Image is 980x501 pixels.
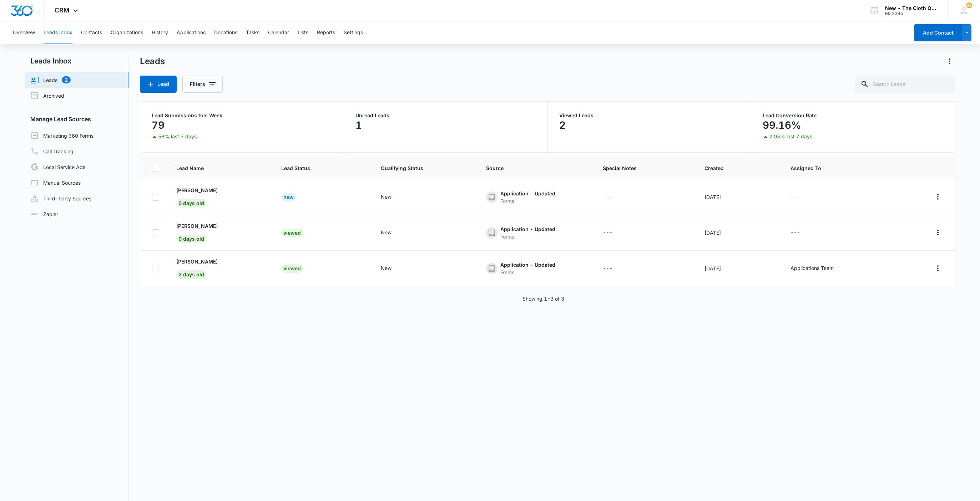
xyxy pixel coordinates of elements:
h2: Leads Inbox [25,56,128,66]
div: New [281,193,296,201]
span: 84 [966,2,972,8]
div: - - Select to Edit Field [381,193,404,201]
div: Applications Team [790,264,834,272]
button: Leads Inbox [44,21,72,44]
div: Viewed [281,229,303,237]
button: Contacts [81,21,102,44]
button: Settings [344,21,363,44]
button: Applications [177,21,206,44]
a: Archived [30,91,64,100]
span: CRM [55,6,70,14]
div: Application - Updated [500,190,555,197]
a: [PERSON_NAME]2 days old [176,258,264,277]
div: account id [885,11,937,16]
div: - - Select to Edit Field [603,229,625,237]
p: Showing 1-3 of 3 [522,295,564,302]
button: Organizations [111,21,143,44]
span: Lead Name [176,164,264,172]
div: --- [603,193,612,201]
button: Add Contact [914,24,962,41]
div: Viewed [281,264,303,273]
div: New [381,264,392,272]
p: Unread Leads [355,113,536,118]
div: [DATE] [704,229,773,236]
button: Reports [317,21,335,44]
button: Actions [932,227,944,238]
button: Calendar [268,21,289,44]
p: [PERSON_NAME] [176,186,218,194]
span: 0 days old [176,199,206,208]
a: Third-Party Sources [30,194,91,203]
div: Application - Updated [500,261,555,269]
div: - - Select to Edit Field [603,193,625,201]
a: Zapier [30,210,58,218]
div: notifications count [966,2,972,8]
input: Search Leads [855,76,955,93]
div: New [381,193,392,200]
p: 1 [355,119,362,131]
a: Local Service Ads [30,163,85,171]
button: Lead [140,76,177,93]
span: 2 days old [176,270,206,279]
a: [PERSON_NAME]0 days old [176,222,264,242]
div: - - Select to Edit Field [381,229,404,237]
div: Forms [500,269,555,276]
p: 99.16% [763,119,801,131]
div: - - Select to Edit Field [790,264,847,273]
div: - - Select to Edit Field [790,229,813,237]
button: Overview [13,21,35,44]
p: 58% last 7 days [158,134,197,139]
div: Application - Updated [500,225,555,233]
button: Actions [944,56,955,67]
button: Donations [214,21,237,44]
p: Viewed Leads [559,113,740,118]
div: account name [885,5,937,11]
div: [DATE] [704,265,773,272]
div: --- [603,264,612,273]
a: Viewed [281,230,303,236]
div: --- [603,229,612,237]
h1: Leads [140,56,165,67]
div: New [381,229,392,236]
button: Tasks [246,21,259,44]
button: Lists [298,21,308,44]
a: Call Tracking [30,147,74,155]
button: Filters [182,76,223,93]
div: --- [790,193,800,201]
div: Forms [500,233,555,240]
p: 79 [152,119,165,131]
span: Created [704,164,773,172]
span: Qualifying Status [381,164,469,172]
span: 0 days old [176,235,206,243]
span: Special Notes [603,164,687,172]
div: --- [790,229,800,237]
div: Forms [500,197,555,205]
div: - - Select to Edit Field [790,193,813,201]
a: [PERSON_NAME]0 days old [176,186,264,206]
h3: Manage Lead Sources [25,115,128,123]
a: New [281,194,296,200]
p: Lead Submissions this Week [152,113,332,118]
div: - - Select to Edit Field [381,264,404,273]
a: Manual Sources [30,178,81,187]
div: - - Select to Edit Field [603,264,625,273]
a: Leads2 [30,76,71,84]
a: Viewed [281,265,303,271]
div: [DATE] [704,193,773,201]
p: 2 [559,119,566,131]
span: Assigned To [790,164,847,172]
button: History [152,21,168,44]
button: Actions [932,191,944,203]
p: [PERSON_NAME] [176,258,218,265]
p: [PERSON_NAME] [176,222,218,230]
button: Actions [932,262,944,274]
span: Lead Status [281,164,364,172]
a: Marketing 360 Forms [30,131,94,140]
p: Lead Conversion Rate [763,113,944,118]
p: 2.05% last 7 days [769,134,812,139]
span: Source [486,164,586,172]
